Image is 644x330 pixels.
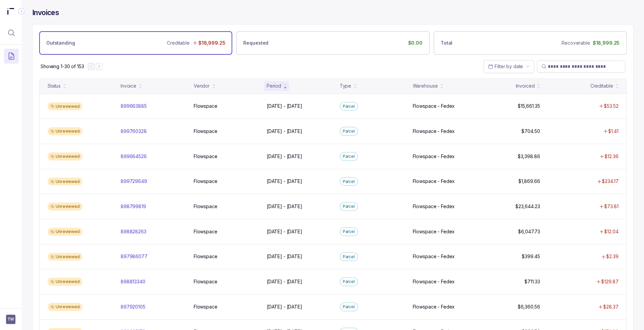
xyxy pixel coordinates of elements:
[121,103,147,109] p: 899663885
[343,228,355,235] p: Parcel
[515,203,540,210] p: $23,644.23
[562,40,590,46] p: Recoverable
[412,128,455,135] p: Flowspace - Fedex
[194,253,217,260] p: Flowspace
[408,40,422,46] p: $0.00
[267,83,281,89] div: Period
[17,7,25,15] div: Collapse Icon
[412,153,455,160] p: Flowspace - Fedex
[194,178,217,185] p: Flowspace
[121,83,136,89] div: Invoice
[121,128,147,135] p: 899760328
[267,253,302,260] p: [DATE] - [DATE]
[602,178,618,185] p: $234.17
[343,178,355,185] p: Parcel
[121,228,146,235] p: 898828263
[604,103,618,109] p: $53.52
[167,40,190,46] p: Creditable
[194,153,217,160] p: Flowspace
[412,278,455,285] p: Flowspace - Fedex
[48,253,82,261] div: Unreviewed
[604,203,618,210] p: $73.81
[267,153,302,160] p: [DATE] - [DATE]
[601,278,618,285] p: $129.87
[412,203,455,210] p: Flowspace - Fedex
[48,278,82,286] div: Unreviewed
[198,40,226,46] p: $18,999.25
[606,253,618,260] p: $2.39
[48,152,82,160] div: Unreviewed
[243,40,268,46] p: Requested
[4,26,19,40] button: Menu Icon Button MagnifyingGlassIcon
[121,278,145,285] p: 898813340
[194,83,210,89] div: Vendor
[412,103,455,109] p: Flowspace - Fedex
[41,63,84,70] p: Showing 1-30 of 153
[41,63,84,70] div: Remaining page entries
[48,303,82,311] div: Unreviewed
[121,253,147,260] p: 897986077
[194,303,217,310] p: Flowspace
[194,128,217,135] p: Flowspace
[267,103,302,109] p: [DATE] - [DATE]
[343,278,355,285] p: Parcel
[603,303,618,310] p: $28.37
[267,228,302,235] p: [DATE] - [DATE]
[522,253,540,260] p: $399.45
[267,178,302,185] p: [DATE] - [DATE]
[488,63,523,70] search: Date Range Picker
[516,83,534,89] div: Invoiced
[343,103,355,110] p: Parcel
[343,253,355,260] p: Parcel
[32,8,59,17] h4: Invoices
[194,228,217,235] p: Flowspace
[121,153,147,160] p: 899664526
[267,303,302,310] p: [DATE] - [DATE]
[495,63,523,69] span: Filter by date
[517,153,540,160] p: $3,398.86
[194,278,217,285] p: Flowspace
[48,102,82,110] div: Unreviewed
[48,127,82,135] div: Unreviewed
[340,83,351,89] div: Type
[194,203,217,210] p: Flowspace
[521,128,540,135] p: $704.50
[412,303,455,310] p: Flowspace - Fedex
[343,203,355,210] p: Parcel
[524,278,540,285] p: $711.33
[96,63,103,70] button: Next Page
[604,228,618,235] p: $12.04
[46,40,75,46] p: Outstanding
[121,303,145,310] p: 897920105
[604,153,618,160] p: $12.36
[412,178,455,185] p: Flowspace - Fedex
[48,202,82,210] div: Unreviewed
[343,303,355,310] p: Parcel
[48,83,61,89] div: Status
[608,128,618,135] p: $1.41
[518,228,540,235] p: $6,047.73
[343,128,355,135] p: Parcel
[518,103,540,109] p: $15,661.35
[592,40,620,46] p: $18,999.25
[194,103,217,109] p: Flowspace
[121,203,146,210] p: 898799819
[343,153,355,160] p: Parcel
[412,253,455,260] p: Flowspace - Fedex
[267,128,302,135] p: [DATE] - [DATE]
[6,315,15,324] button: User initials
[267,203,302,210] p: [DATE] - [DATE]
[441,40,452,46] p: Total
[4,49,19,63] button: Menu Icon Button DocumentTextIcon
[267,278,302,285] p: [DATE] - [DATE]
[484,60,534,73] button: Date Range Picker
[517,303,540,310] p: $6,360.56
[48,178,82,186] div: Unreviewed
[412,83,438,89] div: Warehouse
[590,83,613,89] div: Creditable
[518,178,540,185] p: $1,869.66
[121,178,147,185] p: 899729649
[48,228,82,236] div: Unreviewed
[412,228,455,235] p: Flowspace - Fedex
